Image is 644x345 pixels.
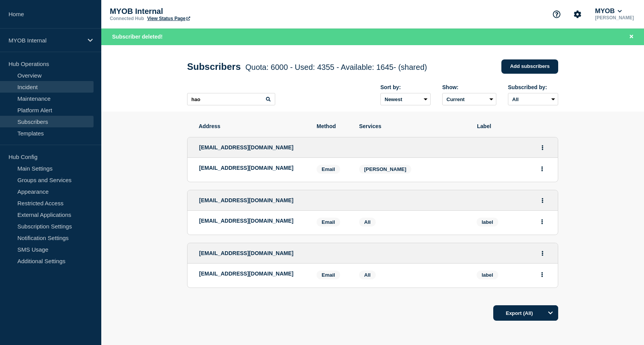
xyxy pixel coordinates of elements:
[477,218,498,227] span: label
[538,194,547,206] button: Actions
[187,61,427,72] h1: Subscribers
[187,93,275,105] input: Search subscribers
[110,7,264,16] p: MYOB Internal
[549,6,565,22] button: Support
[245,63,427,71] span: Quota: 6000 - Used: 4355 - Available: 1645 - (shared)
[477,271,498,279] span: label
[627,32,636,41] button: Close banner
[112,34,163,40] span: Subscriber deleted!
[508,84,558,90] div: Subscribed by:
[317,271,340,279] span: Email
[199,165,305,171] p: [EMAIL_ADDRESS][DOMAIN_NAME]
[508,93,558,105] select: Subscribed by
[537,216,547,228] button: Actions
[543,305,558,321] button: Options
[147,16,190,21] a: View Status Page
[199,271,305,277] p: [EMAIL_ADDRESS][DOMAIN_NAME]
[537,269,547,281] button: Actions
[199,218,305,224] p: [EMAIL_ADDRESS][DOMAIN_NAME]
[537,163,547,175] button: Actions
[501,59,558,74] a: Add subscribers
[317,123,348,129] span: Method
[538,247,547,259] button: Actions
[364,219,371,225] span: All
[364,272,371,278] span: All
[199,250,293,256] span: [EMAIL_ADDRESS][DOMAIN_NAME]
[317,218,340,227] span: Email
[364,166,406,172] span: [PERSON_NAME]
[477,123,547,129] span: Label
[199,144,293,151] span: [EMAIL_ADDRESS][DOMAIN_NAME]
[442,84,496,90] div: Show:
[380,84,431,90] div: Sort by:
[359,123,465,129] span: Services
[380,93,431,105] select: Sort by
[110,16,144,21] p: Connected Hub
[9,37,83,44] p: MYOB Internal
[593,15,635,20] p: [PERSON_NAME]
[538,142,547,154] button: Actions
[593,7,624,15] button: MYOB
[442,93,496,105] select: Deleted
[317,165,340,174] span: Email
[199,123,305,129] span: Address
[569,6,586,22] button: Account settings
[493,305,558,321] button: Export (All)
[199,197,293,203] span: [EMAIL_ADDRESS][DOMAIN_NAME]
